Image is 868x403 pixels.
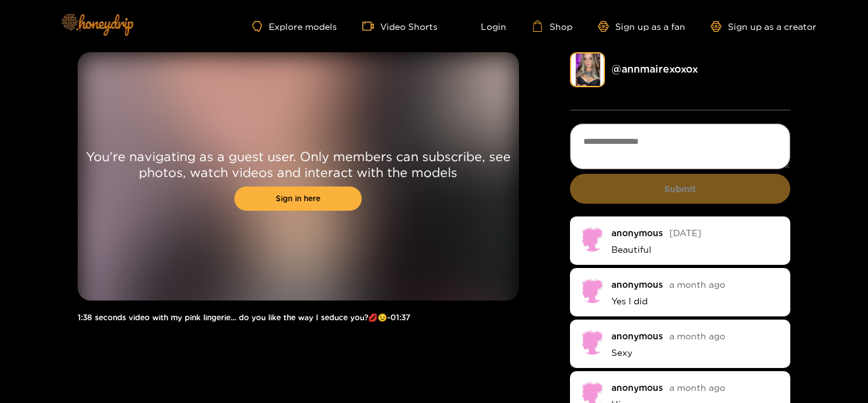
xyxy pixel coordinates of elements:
div: anonymous [611,279,663,289]
div: anonymous [611,228,663,237]
a: Sign up as a fan [598,21,685,32]
span: [DATE] [669,228,701,237]
span: video-camera [362,20,380,32]
div: anonymous [611,383,663,392]
a: Sign in here [234,187,362,211]
img: no-avatar.png [580,329,605,355]
img: no-avatar.png [580,278,605,303]
span: a month ago [669,331,725,341]
button: Submit [570,174,791,204]
img: annmairexoxox [570,52,605,87]
img: no-avatar.png [580,226,605,251]
p: You're navigating as a guest user. Only members can subscribe, see photos, watch videos and inter... [78,148,519,180]
a: Video Shorts [362,20,438,32]
h1: 1:38 seconds video with my pink lingerie... do you like the way I seduce you?💋😉 - 01:37 [78,313,519,322]
span: a month ago [669,279,725,289]
a: @ annmairexoxox [611,63,698,74]
a: Login [463,20,506,32]
a: Sign up as a creator [711,21,816,32]
p: Yes I did [611,295,781,307]
div: anonymous [611,331,663,341]
a: Shop [532,20,573,32]
span: a month ago [669,383,725,392]
p: Sexy [611,347,781,358]
p: Beautiful [611,244,781,255]
a: Explore models [252,21,336,32]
